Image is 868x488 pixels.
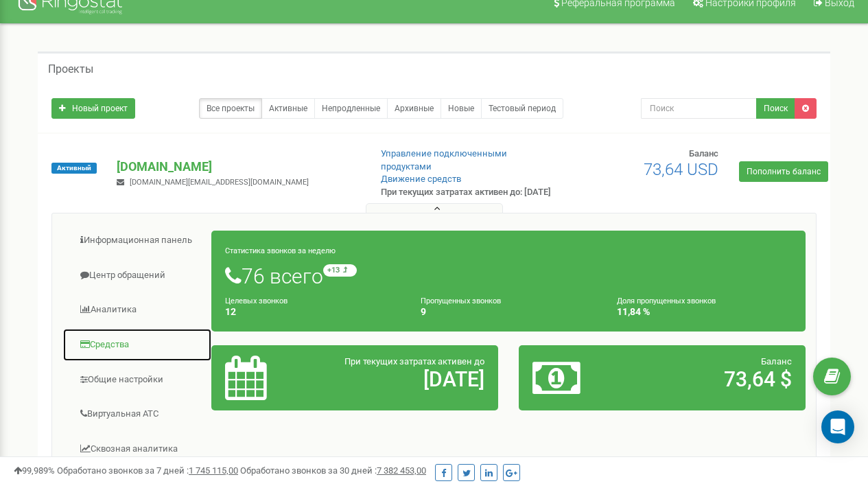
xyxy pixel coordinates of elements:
span: Обработано звонков за 30 дней : [240,465,426,476]
a: Тестовый период [481,98,563,119]
small: Статистика звонков за неделю [225,246,336,255]
a: Новый проект [51,98,135,119]
span: [DOMAIN_NAME][EMAIL_ADDRESS][DOMAIN_NAME] [130,178,309,187]
button: Поиск [756,98,795,119]
a: Активные [261,98,315,119]
a: Все проекты [199,98,262,119]
a: Информационная панель [62,224,212,257]
a: Центр обращений [62,259,212,292]
small: Пропущенных звонков [421,297,501,305]
a: Аналитика [62,293,212,327]
a: Управление подключенными продуктами [381,148,507,172]
h4: 11,84 % [617,307,792,317]
span: 73,64 USD [644,160,718,179]
h4: 12 [225,307,400,317]
h2: [DATE] [318,368,484,391]
span: Активный [51,163,97,174]
span: При текущих затратах активен до [344,356,484,367]
h2: 73,64 $ [626,368,792,391]
a: Виртуальная АТС [62,397,212,431]
p: [DOMAIN_NAME] [117,158,358,176]
input: Поиск [641,98,757,119]
u: 7 382 453,00 [377,465,426,476]
span: Баланс [761,356,792,367]
a: Сквозная аналитика [62,432,212,466]
span: Обработано звонков за 7 дней : [57,465,238,476]
h1: 76 всего [225,264,792,288]
a: Новые [441,98,482,119]
a: Движение средств [381,174,461,184]
h5: Проекты [48,63,93,75]
div: Open Intercom Messenger [821,410,854,443]
small: Доля пропущенных звонков [617,297,716,305]
a: Средства [62,328,212,362]
a: Непродленные [314,98,388,119]
small: +13 [323,264,357,277]
a: Архивные [387,98,441,119]
h4: 9 [421,307,596,317]
span: Баланс [689,148,718,159]
span: 99,989% [14,465,55,476]
u: 1 745 115,00 [189,465,238,476]
a: Пополнить баланс [739,161,828,182]
p: При текущих затратах активен до: [DATE] [381,186,556,199]
small: Целевых звонков [225,297,288,305]
a: Общие настройки [62,363,212,397]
